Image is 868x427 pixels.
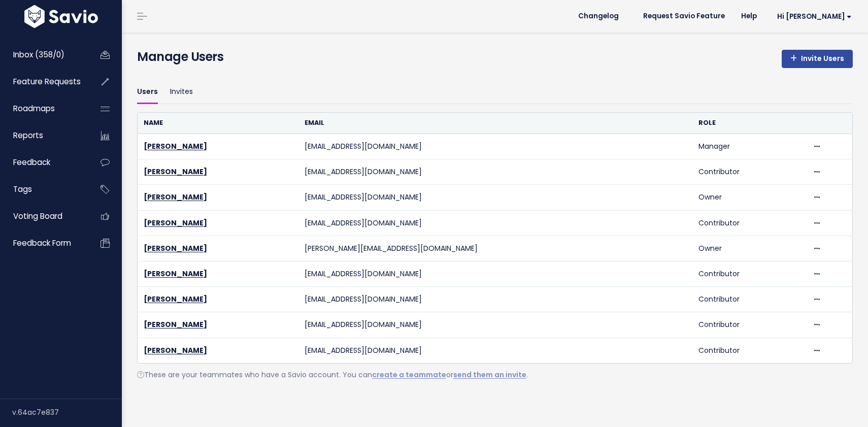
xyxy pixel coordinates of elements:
[3,151,84,174] a: Feedback
[13,211,62,221] span: Voting Board
[692,210,806,236] td: Contributor
[144,345,207,355] a: [PERSON_NAME]
[692,159,806,185] td: Contributor
[137,370,528,380] span: These are your teammates who have a Savio account. You can or .
[170,80,193,104] a: Invites
[298,261,692,286] td: [EMAIL_ADDRESS][DOMAIN_NAME]
[692,287,806,312] td: Contributor
[144,192,207,202] a: [PERSON_NAME]
[13,157,50,168] span: Feedback
[635,9,733,24] a: Request Savio Feature
[777,13,852,20] span: Hi [PERSON_NAME]
[13,76,81,87] span: Feature Requests
[298,185,692,210] td: [EMAIL_ADDRESS][DOMAIN_NAME]
[298,134,692,159] td: [EMAIL_ADDRESS][DOMAIN_NAME]
[13,184,32,194] span: Tags
[22,5,101,28] img: logo-white.9d6f32f41409.svg
[692,185,806,210] td: Owner
[733,9,765,24] a: Help
[137,48,223,66] h4: Manage Users
[692,261,806,286] td: Contributor
[13,238,71,248] span: Feedback form
[144,218,207,228] a: [PERSON_NAME]
[13,130,43,141] span: Reports
[137,80,158,104] a: Users
[13,49,64,60] span: Inbox (358/0)
[298,338,692,363] td: [EMAIL_ADDRESS][DOMAIN_NAME]
[144,269,207,279] a: [PERSON_NAME]
[144,294,207,304] a: [PERSON_NAME]
[144,319,207,330] a: [PERSON_NAME]
[3,124,84,147] a: Reports
[765,9,860,24] a: Hi [PERSON_NAME]
[692,236,806,261] td: Owner
[298,210,692,236] td: [EMAIL_ADDRESS][DOMAIN_NAME]
[372,370,446,380] a: create a teammate
[3,70,84,93] a: Feature Requests
[782,50,853,68] a: Invite Users
[144,141,207,151] a: [PERSON_NAME]
[138,113,298,134] th: Name
[3,97,84,120] a: Roadmaps
[692,134,806,159] td: Manager
[298,287,692,312] td: [EMAIL_ADDRESS][DOMAIN_NAME]
[692,113,806,134] th: Role
[692,338,806,363] td: Contributor
[13,103,55,114] span: Roadmaps
[144,243,207,253] a: [PERSON_NAME]
[453,370,526,380] a: send them an invite
[3,205,84,228] a: Voting Board
[578,13,619,20] span: Changelog
[3,178,84,201] a: Tags
[692,312,806,338] td: Contributor
[298,113,692,134] th: Email
[144,167,207,177] a: [PERSON_NAME]
[298,159,692,185] td: [EMAIL_ADDRESS][DOMAIN_NAME]
[298,236,692,261] td: [PERSON_NAME][EMAIL_ADDRESS][DOMAIN_NAME]
[3,43,84,67] a: Inbox (358/0)
[3,232,84,255] a: Feedback form
[298,312,692,338] td: [EMAIL_ADDRESS][DOMAIN_NAME]
[12,399,122,425] div: v.64ac7e837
